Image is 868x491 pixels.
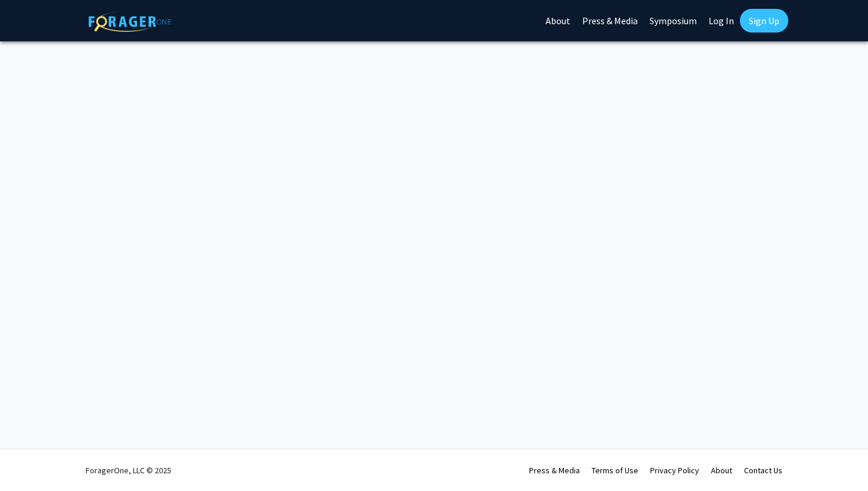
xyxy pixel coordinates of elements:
a: Sign Up [740,9,788,32]
a: Press & Media [529,465,580,476]
div: ForagerOne, LLC © 2025 [86,450,171,491]
a: Terms of Use [592,465,638,476]
img: ForagerOne Logo [89,11,171,32]
a: Privacy Policy [650,465,699,476]
a: About [711,465,732,476]
a: Contact Us [744,465,782,476]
